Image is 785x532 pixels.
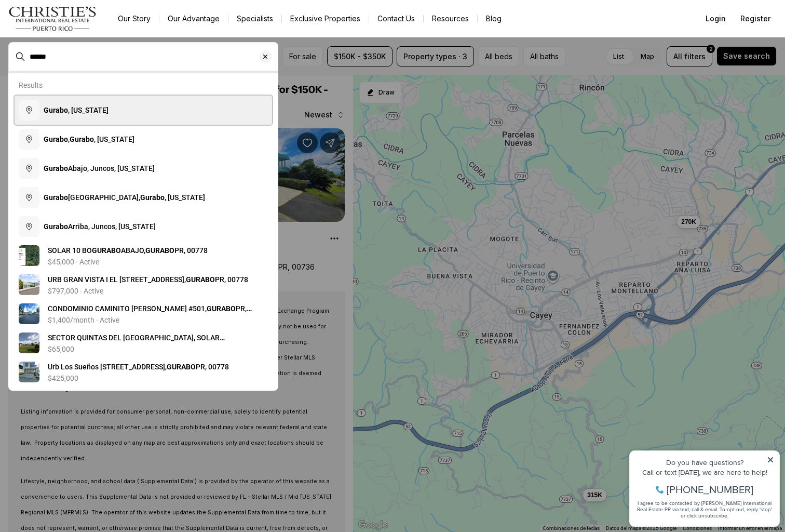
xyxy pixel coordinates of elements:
[186,275,215,284] b: GURABO
[15,212,272,241] button: GuraboArriba, Juncos, [US_STATE]
[44,164,68,172] b: Gurabo
[740,15,770,23] span: Register
[15,270,272,299] a: View details: URB GRAN VISTA I EL PASEO #109A
[48,334,225,352] span: SECTOR QUINTAS DEL [GEOGRAPHIC_DATA], SOLAR #2, PR, 00778
[15,328,272,357] a: View details: SECTOR QUINTAS DEL LAGO BO.JAGUAS, SOLAR #2
[145,246,174,255] b: GURABO
[44,193,205,202] span: [GEOGRAPHIC_DATA], , [US_STATE]
[92,246,121,255] b: GURABO
[44,106,109,114] span: , [US_STATE]
[48,246,208,255] span: SOLAR 10 BO ABAJO, PR, 00778
[11,23,150,31] div: Do you have questions?
[15,96,272,125] button: Gurabo, [US_STATE]
[13,64,148,84] span: I agree to be contacted by [PERSON_NAME] International Real Estate PR via text, call & email. To ...
[44,222,68,231] b: Gurabo
[207,304,236,313] b: GURABO
[48,316,119,324] p: $1,400/month · Active
[48,287,103,295] p: $797,000 · Active
[19,81,43,89] p: Results
[70,135,94,143] b: Gurabo
[48,258,99,266] p: $45,000 · Active
[44,135,68,143] b: Gurabo
[43,49,129,59] span: [PHONE_NUMBER]
[44,135,134,143] span: , , [US_STATE]
[228,11,281,26] a: Specialists
[15,183,272,212] button: Gurabo[GEOGRAPHIC_DATA],Gurabo, [US_STATE]
[8,6,97,31] img: logo
[140,193,165,202] b: Gurabo
[15,299,272,328] a: View details: CONDOMINIO CAMINITO BO MAMEY #501
[478,11,510,26] a: Blog
[15,125,272,154] button: Gurabo,Gurabo, [US_STATE]
[48,363,229,371] span: Urb Los Sueños [STREET_ADDRESS], PR, 00778
[11,33,150,41] div: Call or text [DATE], we are here to help!
[706,15,726,23] span: Login
[15,154,272,183] button: GuraboAbajo, Juncos, [US_STATE]
[167,363,196,371] b: GURABO
[15,357,272,387] a: View details: Urb Los Sueños CALLE CIELO #211
[282,11,369,26] a: Exclusive Properties
[734,8,777,29] button: Register
[44,222,156,231] span: Arriba, Juncos, [US_STATE]
[44,193,68,202] b: Gurabo
[44,164,155,172] span: Abajo, Juncos, [US_STATE]
[48,374,78,382] p: $425,000
[424,11,477,26] a: Resources
[259,43,278,71] button: Clear search input
[369,11,423,26] button: Contact Us
[48,345,74,353] p: $65,000
[699,8,732,29] button: Login
[48,304,252,323] span: CONDOMINIO CAMINITO [PERSON_NAME] #501, PR, 00778
[48,275,248,284] span: URB GRAN VISTA I EL [STREET_ADDRESS], PR, 00778
[15,241,272,270] a: View details: SOLAR 10 BO GURABO ABAJO
[110,11,159,26] a: Our Story
[44,106,68,114] b: Gurabo
[159,11,228,26] a: Our Advantage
